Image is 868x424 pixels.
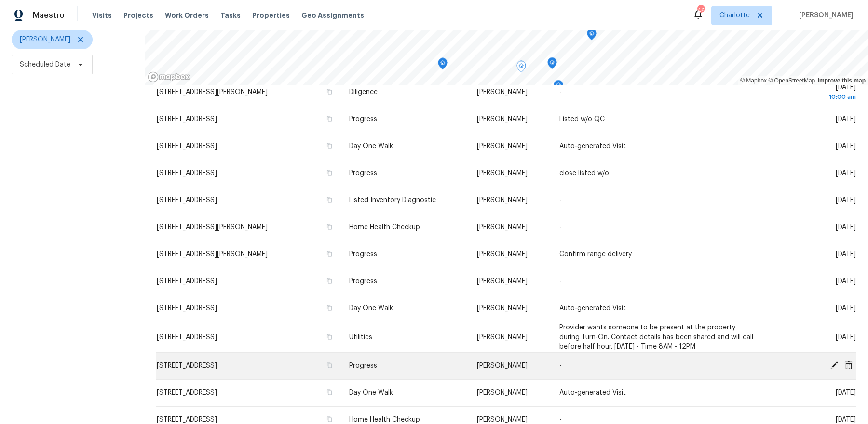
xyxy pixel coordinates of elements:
[123,11,153,20] span: Projects
[349,89,378,96] span: Diligence
[157,197,217,204] span: [STREET_ADDRESS]
[477,416,528,423] span: [PERSON_NAME]
[836,416,856,423] span: [DATE]
[349,362,377,369] span: Progress
[325,195,334,204] button: Copy Address
[559,324,753,350] span: Provider wants someone to be present at the property during Turn-On. Contact details has been sha...
[477,116,528,123] span: [PERSON_NAME]
[349,305,393,312] span: Day One Walk
[697,6,704,15] div: 46
[477,278,528,285] span: [PERSON_NAME]
[547,57,557,72] div: Map marker
[33,11,65,20] span: Maestro
[252,11,290,20] span: Properties
[325,303,334,312] button: Copy Address
[220,12,241,19] span: Tasks
[325,114,334,123] button: Copy Address
[325,87,334,96] button: Copy Address
[165,11,209,20] span: Work Orders
[349,170,377,177] span: Progress
[836,170,856,177] span: [DATE]
[836,116,856,123] span: [DATE]
[325,168,334,177] button: Copy Address
[325,141,334,150] button: Copy Address
[325,249,334,258] button: Copy Address
[516,61,526,76] div: Map marker
[20,35,70,44] span: [PERSON_NAME]
[349,224,420,231] span: Home Health Checkup
[349,251,377,258] span: Progress
[559,143,626,150] span: Auto-generated Visit
[325,222,334,231] button: Copy Address
[477,224,528,231] span: [PERSON_NAME]
[559,89,562,96] span: -
[349,197,436,204] span: Listed Inventory Diagnostic
[559,170,609,177] span: close listed w/o
[157,305,217,312] span: [STREET_ADDRESS]
[349,278,377,285] span: Progress
[157,116,217,123] span: [STREET_ADDRESS]
[349,389,393,396] span: Day One Walk
[770,92,856,102] div: 10:00 am
[841,361,856,369] span: Cancel
[92,11,112,20] span: Visits
[827,361,841,369] span: Edit
[795,11,854,20] span: [PERSON_NAME]
[836,334,856,341] span: [DATE]
[157,224,268,231] span: [STREET_ADDRESS][PERSON_NAME]
[477,251,528,258] span: [PERSON_NAME]
[157,89,268,96] span: [STREET_ADDRESS][PERSON_NAME]
[157,389,217,396] span: [STREET_ADDRESS]
[349,334,372,341] span: Utilities
[157,362,217,369] span: [STREET_ADDRESS]
[559,389,626,396] span: Auto-generated Visit
[836,197,856,204] span: [DATE]
[148,71,190,82] a: Mapbox homepage
[836,278,856,285] span: [DATE]
[554,80,563,95] div: Map marker
[559,116,605,123] span: Listed w/o QC
[477,143,528,150] span: [PERSON_NAME]
[477,305,528,312] span: [PERSON_NAME]
[301,11,364,20] span: Geo Assignments
[157,170,217,177] span: [STREET_ADDRESS]
[770,84,856,102] span: [DATE]
[559,362,562,369] span: -
[477,362,528,369] span: [PERSON_NAME]
[587,28,597,43] div: Map marker
[836,389,856,396] span: [DATE]
[836,143,856,150] span: [DATE]
[157,416,217,423] span: [STREET_ADDRESS]
[325,276,334,285] button: Copy Address
[559,278,562,285] span: -
[836,251,856,258] span: [DATE]
[157,278,217,285] span: [STREET_ADDRESS]
[559,251,632,258] span: Confirm range delivery
[157,334,217,341] span: [STREET_ADDRESS]
[325,388,334,397] button: Copy Address
[836,224,856,231] span: [DATE]
[768,77,815,84] a: OpenStreetMap
[477,170,528,177] span: [PERSON_NAME]
[719,11,750,20] span: Charlotte
[559,197,562,204] span: -
[559,224,562,231] span: -
[818,77,866,84] a: Improve this map
[20,60,70,69] span: Scheduled Date
[477,334,528,341] span: [PERSON_NAME]
[438,58,448,73] div: Map marker
[325,361,334,369] button: Copy Address
[836,305,856,312] span: [DATE]
[325,415,334,424] button: Copy Address
[740,77,767,84] a: Mapbox
[157,143,217,150] span: [STREET_ADDRESS]
[559,305,626,312] span: Auto-generated Visit
[325,332,334,341] button: Copy Address
[157,251,268,258] span: [STREET_ADDRESS][PERSON_NAME]
[477,89,528,96] span: [PERSON_NAME]
[477,389,528,396] span: [PERSON_NAME]
[559,416,562,423] span: -
[349,116,377,123] span: Progress
[349,143,393,150] span: Day One Walk
[349,416,420,423] span: Home Health Checkup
